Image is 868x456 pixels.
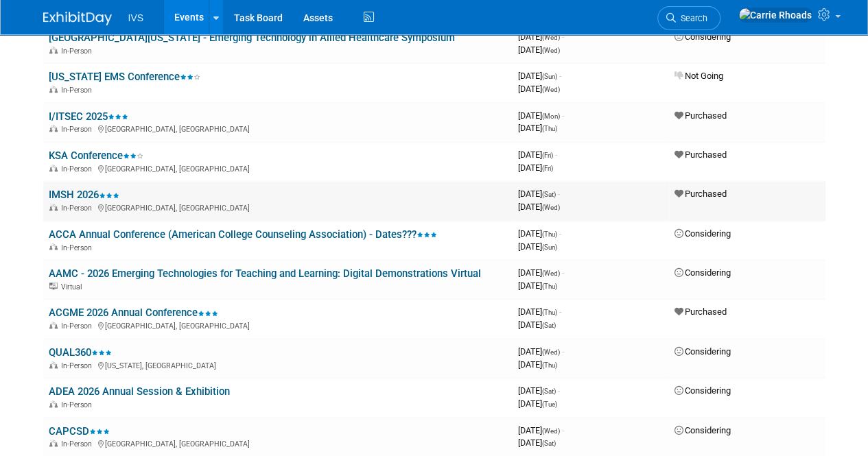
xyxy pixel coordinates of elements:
span: - [562,267,564,278]
span: Considering [675,346,731,357]
span: In-Person [61,243,96,252]
span: [DATE] [518,425,564,435]
span: [DATE] [518,359,557,370]
span: [DATE] [518,385,560,396]
img: In-Person Event [49,47,58,53]
a: [GEOGRAPHIC_DATA][US_STATE] - Emerging Technology in Allied Healthcare Symposium [49,32,455,44]
span: - [555,149,557,160]
span: - [559,71,561,81]
a: ADEA 2026 Annual Session & Exhibition [49,385,230,398]
span: Virtual [61,283,86,291]
span: (Wed) [542,269,560,277]
span: (Wed) [542,86,560,93]
img: In-Person Event [49,86,58,93]
span: In-Person [61,400,96,409]
img: In-Person Event [49,440,58,446]
a: QUAL360 [49,346,112,359]
span: [DATE] [518,32,564,42]
span: Considering [675,267,731,278]
span: [DATE] [518,110,564,121]
div: [GEOGRAPHIC_DATA], [GEOGRAPHIC_DATA] [49,437,507,448]
span: Purchased [675,149,727,160]
span: (Wed) [542,34,560,41]
span: [DATE] [518,202,560,212]
img: In-Person Event [49,322,58,328]
span: (Wed) [542,47,560,54]
a: [US_STATE] EMS Conference [49,71,200,83]
span: (Sat) [542,387,556,395]
div: [GEOGRAPHIC_DATA], [GEOGRAPHIC_DATA] [49,202,507,213]
span: - [562,32,564,42]
span: Search [676,13,707,23]
a: ACGME 2026 Annual Conference [49,307,218,319]
span: [DATE] [518,241,557,252]
div: [US_STATE], [GEOGRAPHIC_DATA] [49,359,507,370]
span: [DATE] [518,307,561,317]
span: - [562,110,564,121]
span: Considering [675,385,731,396]
span: In-Person [61,86,96,95]
span: (Tue) [542,400,557,408]
span: - [559,228,561,239]
span: [DATE] [518,228,561,239]
span: In-Person [61,125,96,134]
span: (Thu) [542,230,557,238]
a: AAMC - 2026 Emerging Technologies for Teaching and Learning: Digital Demonstrations Virtual [49,267,481,280]
img: Virtual Event [49,283,58,289]
span: - [562,346,564,357]
img: In-Person Event [49,204,58,211]
span: - [558,385,560,396]
span: (Thu) [542,309,557,316]
span: Not Going [675,71,723,81]
div: [GEOGRAPHIC_DATA], [GEOGRAPHIC_DATA] [49,320,507,331]
img: In-Person Event [49,125,58,132]
span: IVS [128,12,144,23]
span: [DATE] [518,163,553,173]
span: Purchased [675,110,727,121]
span: (Sat) [542,322,556,329]
span: (Fri) [542,152,553,159]
span: (Mon) [542,112,560,120]
span: In-Person [61,361,96,370]
span: (Sun) [542,73,557,80]
a: KSA Conference [49,149,143,162]
span: [DATE] [518,71,561,81]
span: - [562,425,564,435]
span: (Thu) [542,125,557,132]
span: - [559,307,561,317]
img: In-Person Event [49,165,58,171]
span: [DATE] [518,189,560,199]
span: [DATE] [518,398,557,409]
span: [DATE] [518,437,556,448]
span: Considering [675,32,731,42]
span: [DATE] [518,84,560,94]
span: Considering [675,228,731,239]
span: (Sat) [542,440,556,447]
a: CAPCSD [49,425,110,437]
a: IMSH 2026 [49,189,119,201]
img: In-Person Event [49,361,58,368]
span: [DATE] [518,267,564,278]
a: ACCA Annual Conference (American College Counseling Association) - Dates??? [49,228,437,241]
span: (Wed) [542,427,560,435]
img: ExhibitDay [43,12,112,25]
img: Carrie Rhoads [738,8,812,23]
span: - [558,189,560,199]
span: (Wed) [542,348,560,356]
span: In-Person [61,204,96,213]
span: In-Person [61,47,96,56]
span: [DATE] [518,320,556,330]
span: [DATE] [518,45,560,55]
span: (Fri) [542,165,553,172]
span: In-Person [61,322,96,331]
span: Considering [675,425,731,435]
span: (Wed) [542,204,560,211]
div: [GEOGRAPHIC_DATA], [GEOGRAPHIC_DATA] [49,163,507,173]
span: (Thu) [542,361,557,369]
span: (Sat) [542,191,556,198]
span: (Thu) [542,283,557,290]
a: Search [657,6,720,30]
div: [GEOGRAPHIC_DATA], [GEOGRAPHIC_DATA] [49,123,507,134]
span: In-Person [61,165,96,173]
span: Purchased [675,189,727,199]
